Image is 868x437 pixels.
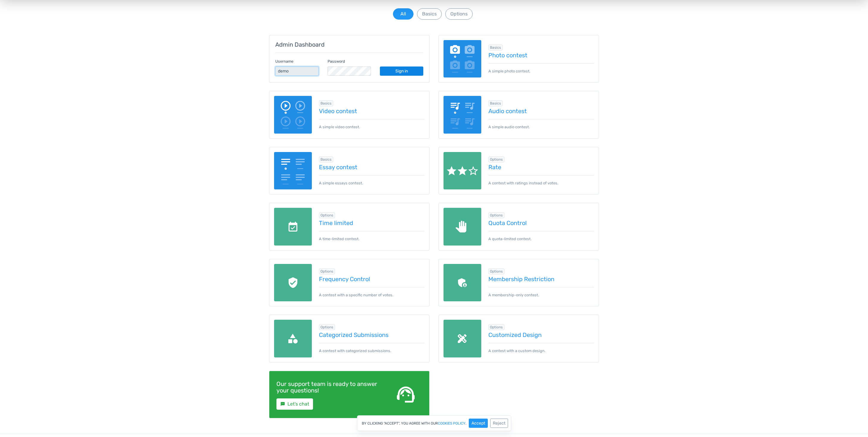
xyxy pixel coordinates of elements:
[488,52,594,58] a: Photo contest
[488,332,594,338] a: Customized Design
[488,343,594,354] p: A contest with a custom design.
[319,287,425,298] p: A contest with a specific number of votes.
[488,100,503,106] span: Browse all in Basics
[488,108,594,114] a: Audio contest
[488,220,594,226] a: Quota Control
[488,268,505,274] span: Browse all in Options
[488,231,594,242] p: A quota-limited contest.
[275,58,293,64] label: Username
[488,164,594,170] a: Rate
[328,58,345,64] label: Password
[319,108,425,114] a: Video contest
[357,415,511,431] div: By clicking "Accept", you agree with our .
[274,320,312,357] img: categories.png.webp
[319,100,334,106] span: Browse all in Basics
[275,41,423,48] h5: Admin Dashboard
[490,419,508,428] button: Reject
[280,402,285,406] small: sms
[488,287,594,298] p: A membership-only contest.
[319,164,425,170] a: Essay contest
[319,220,425,226] a: Time limited
[417,8,442,20] button: Basics
[444,96,481,134] img: audio-poll.png.webp
[319,343,425,354] p: A contest with categorized submissions.
[319,212,335,218] span: Browse all in Options
[319,156,334,162] span: Browse all in Basics
[319,231,425,242] p: A time-limited contest.
[488,119,594,130] p: A simple audio contest.
[469,419,488,428] button: Accept
[444,320,481,357] img: custom-design.png.webp
[274,264,312,302] img: recaptcha.png.webp
[488,324,505,330] span: Browse all in Options
[488,45,503,50] span: Browse all in Basics
[488,276,594,282] a: Membership Restriction
[444,152,481,190] img: rate.png.webp
[274,208,312,246] img: date-limited.png.webp
[274,96,312,134] img: video-poll.png.webp
[276,398,313,410] a: smsLet's chat
[444,264,481,302] img: members-only.png.webp
[438,422,466,425] a: cookies policy
[444,208,481,246] img: quota-limited.png.webp
[319,175,425,186] p: A simple essays contest.
[274,152,312,190] img: essay-contest.png.webp
[319,119,425,130] p: A simple video contest.
[488,175,594,186] p: A contest with ratings instead of votes.
[319,268,335,274] span: Browse all in Options
[444,40,481,78] img: image-poll.png.webp
[395,384,416,405] span: support_agent
[380,66,423,76] a: Sign in
[488,156,505,162] span: Browse all in Options
[276,381,380,394] h4: Our support team is ready to answer your questions!
[319,332,425,338] a: Categorized Submissions
[445,8,473,20] button: Options
[319,324,335,330] span: Browse all in Options
[488,63,594,74] p: A simple photo contest.
[319,276,425,282] a: Frequency Control
[488,212,505,218] span: Browse all in Options
[393,8,413,20] button: All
